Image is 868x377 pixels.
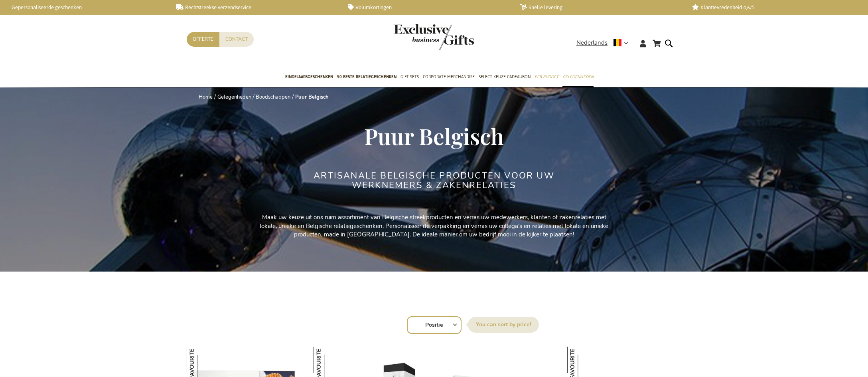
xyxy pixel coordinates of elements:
a: Klanttevredenheid 4,6/5 [692,4,851,11]
span: Puur Belgisch [364,121,504,151]
a: Rechtstreekse verzendservice [176,4,335,11]
span: Select Keuze Cadeaubon [479,73,531,81]
div: Nederlands [576,38,633,48]
span: Gift Sets [400,73,419,81]
a: Volumkortingen [348,4,507,11]
strong: Puur Belgisch [295,93,329,101]
a: Boodschappen [256,93,290,101]
a: Contact [219,32,254,47]
span: Gelegenheden [562,73,594,81]
a: Offerte [187,32,219,47]
p: Maak uw keuze uit ons ruim assortiment van Belgische streekproducten en verras uw medewerkers, kl... [254,213,614,239]
span: Per Budget [535,73,558,81]
a: Snelle levering [520,4,679,11]
span: Nederlands [576,38,608,48]
h2: Artisanale Belgische producten voor uw werknemers & zakenrelaties [284,171,584,190]
label: Sorteer op [468,317,539,333]
img: Exclusive Business gifts logo [394,24,474,50]
a: store logo [394,24,434,50]
span: Corporate Merchandise [423,73,475,81]
a: Gepersonaliseerde geschenken [4,4,163,11]
a: Gelegenheden [217,93,251,101]
span: Eindejaarsgeschenken [285,73,333,81]
span: 50 beste relatiegeschenken [337,73,397,81]
a: Home [199,93,213,101]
